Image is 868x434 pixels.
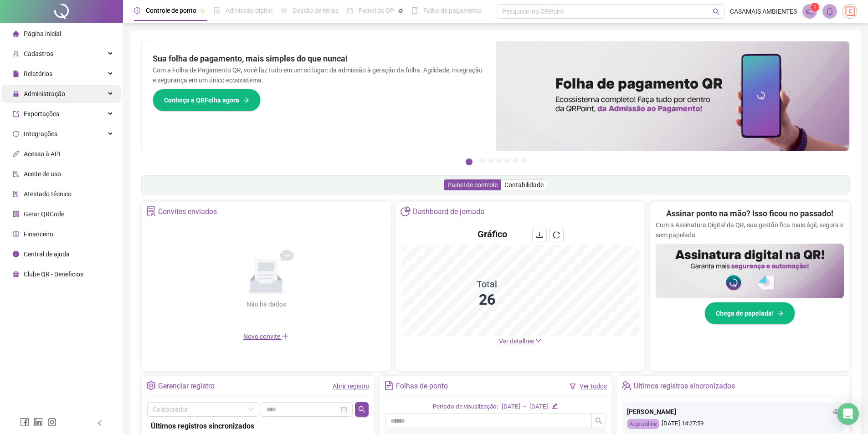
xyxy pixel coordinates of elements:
span: audit [13,171,19,177]
span: down [535,337,542,344]
sup: 1 [810,3,819,12]
div: Dashboard de jornada [413,204,484,220]
div: [DATE] 14:27:59 [627,419,839,429]
span: facebook [20,418,29,427]
span: linkedin [34,418,43,427]
button: 3 [488,158,493,163]
span: reload [553,231,560,239]
button: 4 [497,158,501,163]
button: 1 [466,158,473,165]
span: Painel do DP [359,7,394,14]
span: search [713,8,719,15]
span: eye [833,408,839,415]
div: Período de visualização: [433,402,498,412]
span: api [13,151,19,157]
h2: Assinar ponto na mão? Isso ficou no passado! [666,207,833,220]
span: clock-circle [134,7,140,14]
div: App online [627,419,659,429]
span: Chega de papelada! [716,308,774,318]
div: Convites enviados [158,204,217,220]
a: Abrir registro [333,383,370,390]
span: instagram [47,418,56,427]
span: Ver detalhes [499,337,534,345]
span: arrow-right [777,310,784,317]
span: Gerar QRCode [24,210,64,218]
span: search [358,406,365,413]
span: export [13,111,19,117]
span: edit [552,403,558,409]
span: sync [13,131,19,137]
span: dollar [13,231,19,237]
span: Cadastros [24,50,53,57]
button: 5 [505,158,509,163]
div: Últimos registros sincronizados [634,378,735,394]
span: file [13,71,19,77]
img: banner%2F8d14a306-6205-4263-8e5b-06e9a85ad873.png [496,41,850,151]
span: sun [281,7,287,14]
span: Novo convite [243,333,289,340]
span: home [13,31,19,37]
span: Página inicial [24,30,61,37]
span: Admissão digital [226,7,272,14]
button: 2 [480,158,485,163]
span: pushpin [398,8,403,14]
span: Controle de ponto [146,7,196,14]
span: Folha de pagamento [423,7,482,14]
p: Com a Assinatura Digital da QR, sua gestão fica mais ágil, segura e sem papelada. [656,220,844,240]
span: Contabilidade [504,181,544,189]
a: Ver detalhes down [499,337,542,345]
span: Atestado técnico [24,190,72,198]
span: Conheça a QRFolha agora [164,95,239,105]
span: arrow-right [243,97,249,103]
h2: Sua folha de pagamento, mais simples do que nunca! [153,52,485,65]
span: file-text [384,381,394,390]
button: 7 [521,158,526,163]
span: Painel de controle [447,181,498,189]
img: 65236 [843,5,857,18]
div: Folhas de ponto [396,378,448,394]
span: pushpin [200,8,205,14]
span: info-circle [13,251,19,257]
span: Integrações [24,130,57,138]
a: Ver todos [580,383,607,390]
span: team [621,381,631,390]
span: filter [570,383,576,389]
span: plus [282,332,289,340]
div: Gerenciar registro [158,378,215,394]
span: bell [826,7,834,15]
div: [DATE] [529,402,548,412]
button: 6 [513,158,518,163]
span: qrcode [13,211,19,217]
span: Central de ajuda [24,250,70,258]
span: Acesso à API [24,150,61,158]
span: solution [13,191,19,197]
span: search [595,417,602,424]
div: Open Intercom Messenger [837,403,859,425]
span: pie-chart [401,206,410,216]
span: download [536,231,543,239]
div: - [524,402,526,412]
span: Administração [24,90,65,97]
span: setting [146,381,156,390]
span: dashboard [347,7,353,14]
span: file-done [214,7,220,14]
span: Aceite de uso [24,170,61,178]
span: Clube QR - Beneficios [24,271,83,278]
span: Relatórios [24,70,52,77]
span: gift [13,271,19,277]
span: Gestão de férias [293,7,339,14]
p: Com a Folha de Pagamento QR, você faz tudo em um só lugar: da admissão à geração da folha. Agilid... [153,65,485,85]
span: left [97,420,103,426]
span: book [411,7,418,14]
button: Conheça a QRFolha agora [153,89,261,112]
span: CASAMAIS AMBIENTES [730,6,797,16]
div: [DATE] [502,402,520,412]
span: user-add [13,51,19,57]
span: solution [146,206,156,216]
div: [PERSON_NAME] [627,407,839,417]
span: 1 [813,4,817,10]
h4: Gráfico [478,228,507,240]
div: Últimos registros sincronizados [151,420,365,432]
button: Chega de papelada! [704,302,795,325]
span: Financeiro [24,230,53,238]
